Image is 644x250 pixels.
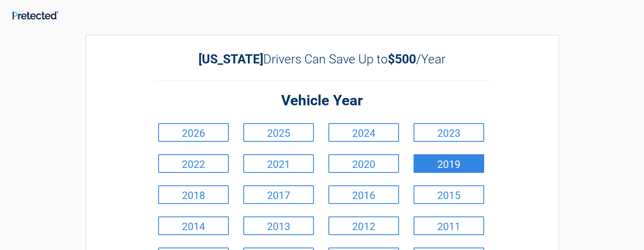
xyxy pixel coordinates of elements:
[243,185,314,204] a: 2017
[12,11,58,19] img: Main Logo
[414,216,484,235] a: 2011
[328,185,399,204] a: 2016
[388,52,416,66] b: $500
[414,154,484,173] a: 2019
[158,185,229,204] a: 2018
[158,216,229,235] a: 2014
[198,52,263,66] b: [US_STATE]
[158,154,229,173] a: 2022
[156,91,488,111] h2: Vehicle Year
[328,123,399,142] a: 2024
[328,154,399,173] a: 2020
[243,123,314,142] a: 2025
[414,123,484,142] a: 2023
[243,154,314,173] a: 2021
[414,185,484,204] a: 2015
[328,216,399,235] a: 2012
[158,123,229,142] a: 2026
[243,216,314,235] a: 2013
[156,52,488,66] h2: Drivers Can Save Up to /Year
